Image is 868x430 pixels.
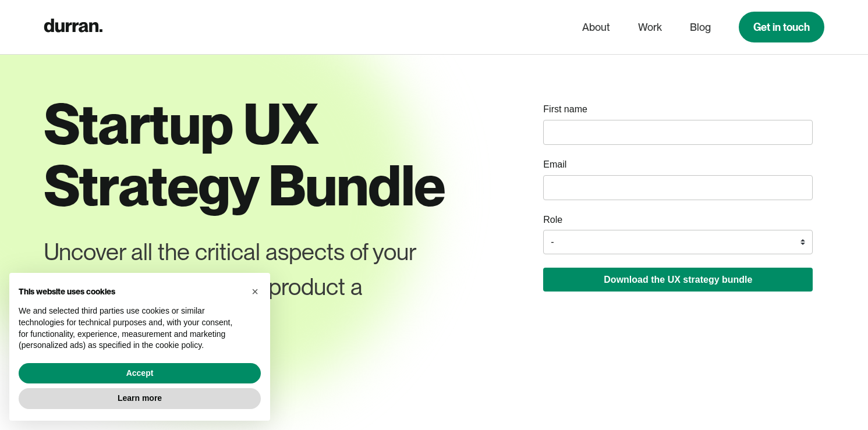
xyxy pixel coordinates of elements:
[19,305,242,351] p: We and selected third parties use cookies or similar technologies for technical purposes and, wit...
[690,16,711,38] a: Blog
[543,120,813,145] input: name
[638,16,662,38] a: Work
[543,103,587,116] label: First name
[44,93,462,216] h1: Startup UX Strategy Bundle
[19,363,261,384] button: Accept
[19,388,261,409] button: Learn more
[543,230,813,254] select: role
[44,234,420,339] div: Uncover all the critical aspects of your startup and make your product a success.
[582,16,610,38] a: About
[739,12,824,42] a: Get in touch
[543,158,566,171] label: Email
[543,268,813,292] button: Download the UX strategy bundle
[246,282,264,301] button: Close this notice
[251,285,258,298] span: ×
[44,16,102,38] a: home
[543,214,562,226] label: Role
[19,287,242,297] h2: This website uses cookies
[543,175,813,200] input: email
